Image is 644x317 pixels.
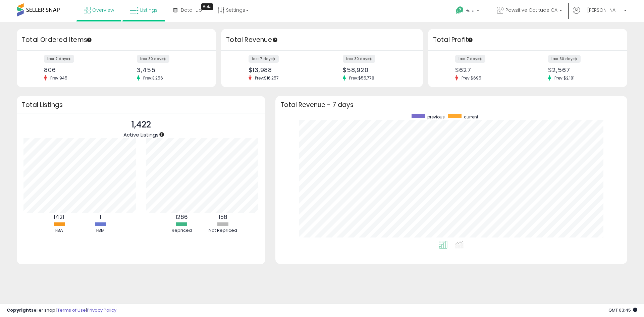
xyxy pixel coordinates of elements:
[427,114,445,120] span: previous
[280,102,622,107] h3: Total Revenue - 7 days
[181,7,202,13] span: DataHub
[92,7,114,13] span: Overview
[80,227,120,234] div: FBM
[159,131,165,138] div: Tooltip anchor
[573,7,627,22] a: Hi [PERSON_NAME]
[551,75,578,81] span: Prev: $2,181
[455,6,464,14] i: Get Help
[467,37,473,43] div: Tooltip anchor
[86,37,92,43] div: Tooltip anchor
[464,114,478,120] span: current
[582,7,622,13] span: Hi [PERSON_NAME]
[137,66,204,73] div: 3,455
[203,227,243,234] div: Not Repriced
[219,213,227,221] b: 156
[44,55,74,63] label: last 7 days
[44,66,111,73] div: 806
[249,66,317,73] div: $13,988
[47,75,71,81] span: Prev: 945
[22,35,211,45] h3: Total Ordered Items
[455,66,523,73] div: $627
[249,55,279,63] label: last 7 days
[458,75,485,81] span: Prev: $695
[433,35,622,45] h3: Total Profit
[505,7,557,13] span: Pawsitive Catitude CA
[22,102,260,107] h3: Total Listings
[175,213,188,221] b: 1266
[201,3,213,10] div: Tooltip anchor
[140,7,158,13] span: Listings
[450,1,486,22] a: Help
[272,37,278,43] div: Tooltip anchor
[226,35,418,45] h3: Total Revenue
[346,75,378,81] span: Prev: $55,778
[39,227,79,234] div: FBA
[466,8,475,13] span: Help
[548,55,581,63] label: last 30 days
[100,213,101,221] b: 1
[123,131,159,138] span: Active Listings
[252,75,282,81] span: Prev: $16,257
[140,75,166,81] span: Prev: 3,256
[343,66,411,73] div: $58,920
[162,227,202,234] div: Repriced
[455,55,485,63] label: last 7 days
[548,66,615,73] div: $2,567
[123,118,159,131] p: 1,422
[137,55,169,63] label: last 30 days
[343,55,375,63] label: last 30 days
[54,213,64,221] b: 1421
